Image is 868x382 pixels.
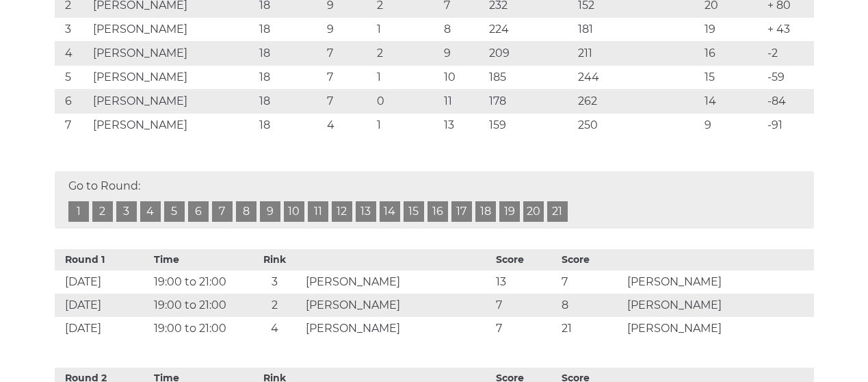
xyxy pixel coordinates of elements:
td: [PERSON_NAME] [302,317,492,340]
td: -91 [764,114,814,138]
a: 16 [428,201,448,222]
td: 1 [373,114,441,138]
a: 19 [499,201,520,222]
td: [PERSON_NAME] [90,18,257,42]
td: 9 [701,114,764,138]
th: Score [558,249,624,270]
td: -2 [764,42,814,66]
td: 6 [55,90,90,114]
td: 19:00 to 21:00 [150,270,247,294]
a: 6 [188,201,209,222]
td: 4 [247,317,302,340]
a: 20 [523,201,544,222]
a: 3 [116,201,137,222]
td: 7 [324,90,373,114]
div: Go to Round: [55,171,814,229]
td: [DATE] [55,294,151,317]
td: 7 [324,66,373,90]
a: 11 [308,201,328,222]
td: 19:00 to 21:00 [150,294,247,317]
td: 7 [324,42,373,66]
a: 4 [140,201,161,222]
td: 13 [440,114,486,138]
td: [DATE] [55,270,151,294]
th: Round 1 [55,249,151,270]
td: [PERSON_NAME] [624,270,814,294]
td: 185 [486,66,575,90]
td: 0 [373,90,441,114]
td: 244 [575,66,700,90]
td: 21 [558,317,624,340]
th: Rink [247,249,302,270]
a: 2 [92,201,113,222]
td: [PERSON_NAME] [90,66,257,90]
td: 209 [486,42,575,66]
td: 1 [373,18,441,42]
a: 9 [260,201,280,222]
td: 7 [492,294,558,317]
td: 250 [575,114,700,138]
td: 9 [440,42,486,66]
td: [PERSON_NAME] [302,294,492,317]
a: 18 [475,201,496,222]
td: 19:00 to 21:00 [150,317,247,340]
td: 15 [701,66,764,90]
a: 21 [547,201,568,222]
td: + 43 [764,18,814,42]
td: 8 [558,294,624,317]
a: 1 [68,201,89,222]
a: 14 [380,201,400,222]
td: 16 [701,42,764,66]
td: 18 [256,66,324,90]
td: 10 [440,66,486,90]
td: 2 [373,42,441,66]
td: 4 [55,42,90,66]
a: 8 [236,201,257,222]
a: 5 [164,201,185,222]
th: Time [150,249,247,270]
td: 18 [256,114,324,138]
td: 5 [55,66,90,90]
td: 211 [575,42,700,66]
td: [PERSON_NAME] [302,270,492,294]
td: [PERSON_NAME] [90,114,257,138]
td: 7 [558,270,624,294]
td: [PERSON_NAME] [90,90,257,114]
td: 262 [575,90,700,114]
td: 181 [575,18,700,42]
td: 7 [492,317,558,340]
td: [PERSON_NAME] [624,317,814,340]
td: 11 [440,90,486,114]
td: 13 [492,270,558,294]
td: 7 [55,114,90,138]
td: 3 [55,18,90,42]
td: 18 [256,90,324,114]
a: 13 [356,201,376,222]
td: 2 [247,294,302,317]
td: [DATE] [55,317,151,340]
td: 19 [701,18,764,42]
a: 12 [332,201,352,222]
td: 18 [256,42,324,66]
td: 14 [701,90,764,114]
td: 3 [247,270,302,294]
a: 10 [284,201,304,222]
td: 224 [486,18,575,42]
a: 17 [451,201,472,222]
a: 7 [212,201,233,222]
td: [PERSON_NAME] [624,294,814,317]
th: Score [492,249,558,270]
td: 8 [440,18,486,42]
td: 4 [324,114,373,138]
td: [PERSON_NAME] [90,42,257,66]
td: 178 [486,90,575,114]
td: 9 [324,18,373,42]
td: 1 [373,66,441,90]
td: -84 [764,90,814,114]
td: -59 [764,66,814,90]
td: 159 [486,114,575,138]
a: 15 [404,201,424,222]
td: 18 [256,18,324,42]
